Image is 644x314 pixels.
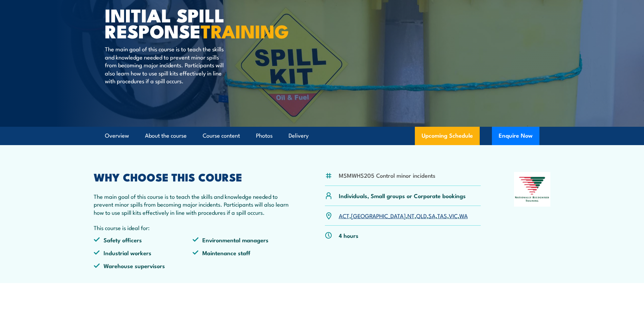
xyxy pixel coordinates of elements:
h1: Initial Spill Response [105,7,273,38]
p: Individuals, Small groups or Corporate bookings [339,192,466,199]
a: WA [459,211,468,220]
a: VIC [449,211,458,220]
a: Photos [256,127,273,145]
p: The main goal of this course is to teach the skills and knowledge needed to prevent minor spills ... [94,192,292,216]
li: Warehouse supervisors [94,262,193,269]
h2: WHY CHOOSE THIS COURSE [94,172,292,181]
a: NT [407,211,415,220]
p: 4 hours [339,231,358,239]
li: MSMWHS205 Control minor incidents [339,171,435,179]
a: [GEOGRAPHIC_DATA] [351,211,406,220]
a: Upcoming Schedule [415,127,480,145]
a: Delivery [289,127,309,145]
a: ACT [339,211,349,220]
a: Overview [105,127,129,145]
a: About the course [145,127,187,145]
a: TAS [437,211,447,220]
a: QLD [416,211,427,220]
img: Nationally Recognised Training logo. [514,172,551,207]
li: Maintenance staff [192,249,292,257]
strong: TRAINING [201,16,289,45]
p: , , , , , , , [339,212,468,220]
a: Course content [203,127,240,145]
a: SA [428,211,436,220]
li: Environmental managers [192,236,292,244]
button: Enquire Now [492,127,539,145]
p: This course is ideal for: [94,224,292,231]
li: Safety officers [94,236,193,244]
p: The main goal of this course is to teach the skills and knowledge needed to prevent minor spills ... [105,45,229,85]
li: Industrial workers [94,249,193,257]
